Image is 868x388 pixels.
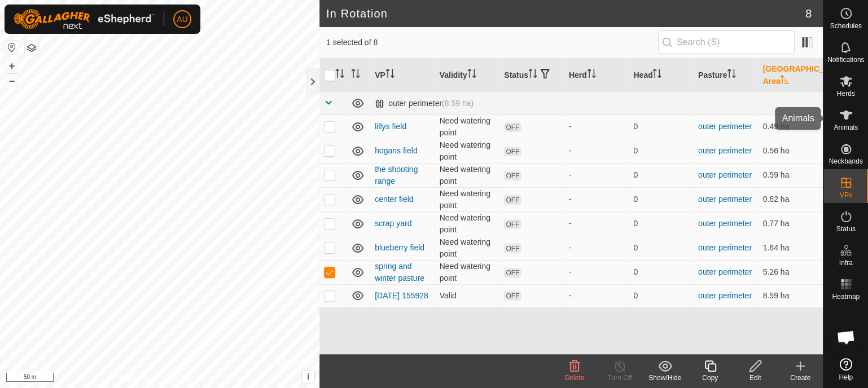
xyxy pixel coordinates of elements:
td: 0.56 ha [758,139,823,163]
th: Herd [564,59,629,92]
a: outer perimeter [698,122,752,131]
div: - [569,145,625,157]
span: OFF [504,171,521,180]
h2: In Rotation [326,7,805,20]
td: Need watering point [435,211,500,236]
a: Contact Us [171,373,204,383]
a: blueberry field [375,243,424,252]
span: OFF [504,268,521,277]
a: outer perimeter [698,243,752,252]
td: Need watering point [435,260,500,284]
a: Privacy Policy [115,373,157,383]
div: - [569,169,625,181]
p-sorticon: Activate to sort [335,70,344,80]
td: 0 [629,236,694,260]
a: spring and winter pasture [375,262,424,283]
div: - [569,290,625,302]
span: Neckbands [828,158,862,165]
div: - [569,242,625,254]
span: Status [836,226,855,232]
a: Help [823,354,868,385]
button: i [302,371,314,383]
span: Help [839,374,853,381]
div: - [569,218,625,230]
span: i [307,372,309,381]
div: - [569,121,625,133]
a: outer perimeter [698,146,752,155]
p-sorticon: Activate to sort [528,70,537,80]
p-sorticon: Activate to sort [652,70,661,80]
p-sorticon: Activate to sort [385,70,394,80]
div: Copy [687,373,733,383]
td: 0.59 ha [758,163,823,187]
td: 1.64 ha [758,236,823,260]
span: OFF [504,244,521,253]
a: scrap yard [375,219,411,228]
td: 0.62 ha [758,187,823,211]
span: 1 selected of 8 [326,37,658,48]
div: outer perimeter [375,99,474,108]
span: OFF [504,147,521,156]
td: Need watering point [435,163,500,187]
p-sorticon: Activate to sort [351,70,360,80]
span: AU [177,14,187,25]
div: Open chat [829,320,863,354]
span: OFF [504,291,521,301]
a: outer perimeter [698,291,752,300]
td: Need watering point [435,187,500,211]
p-sorticon: Activate to sort [780,77,789,86]
td: 0 [629,163,694,187]
span: OFF [504,122,521,132]
button: + [5,59,19,73]
td: 0 [629,284,694,307]
a: outer perimeter [698,219,752,228]
th: Pasture [694,59,759,92]
th: [GEOGRAPHIC_DATA] Area [758,59,823,92]
span: OFF [504,195,521,205]
span: (8.59 ha) [442,99,474,108]
div: - [569,193,625,205]
p-sorticon: Activate to sort [587,70,596,80]
span: OFF [504,219,521,229]
a: outer perimeter [698,170,752,179]
a: the shooting range [375,165,418,186]
div: Turn Off [597,373,642,383]
th: Status [499,59,564,92]
td: Need watering point [435,114,500,139]
td: 0 [629,187,694,211]
div: Create [778,373,823,383]
div: Edit [733,373,778,383]
span: Infra [839,259,852,266]
td: Need watering point [435,139,500,163]
td: 0.49 ha [758,114,823,139]
td: Valid [435,284,500,307]
td: 0.77 ha [758,211,823,236]
span: Herds [836,90,854,97]
a: lillys field [375,122,406,131]
td: 8.59 ha [758,284,823,307]
button: – [5,74,19,87]
td: 0 [629,260,694,284]
span: Delete [565,374,585,382]
a: center field [375,195,413,204]
span: Schedules [830,23,861,29]
span: 8 [805,5,812,22]
img: Gallagher Logo [14,9,155,29]
button: Map Layers [25,41,38,55]
div: - [569,266,625,278]
div: Show/Hide [642,373,687,383]
a: outer perimeter [698,195,752,204]
td: 0 [629,211,694,236]
th: Validity [435,59,500,92]
td: Need watering point [435,236,500,260]
button: Reset Map [5,41,19,54]
p-sorticon: Activate to sort [467,70,476,80]
td: 0 [629,139,694,163]
span: Animals [834,124,858,131]
a: outer perimeter [698,267,752,276]
input: Search (S) [658,30,795,54]
td: 0 [629,114,694,139]
a: [DATE] 155928 [375,291,428,300]
td: 5.26 ha [758,260,823,284]
span: Notifications [827,56,864,63]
